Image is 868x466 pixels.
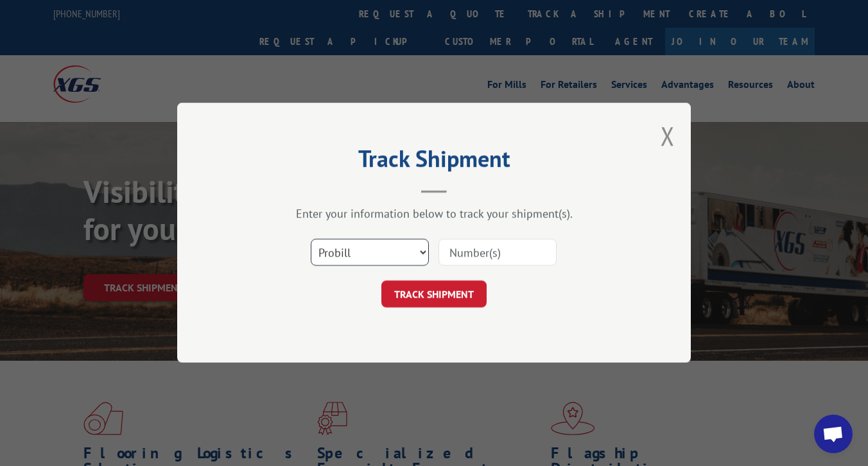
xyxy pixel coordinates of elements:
button: Close modal [661,119,675,153]
h2: Track Shipment [241,150,627,174]
div: Enter your information below to track your shipment(s). [241,207,627,221]
input: Number(s) [438,239,557,266]
button: TRACK SHIPMENT [381,281,487,308]
div: Open chat [814,415,853,453]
